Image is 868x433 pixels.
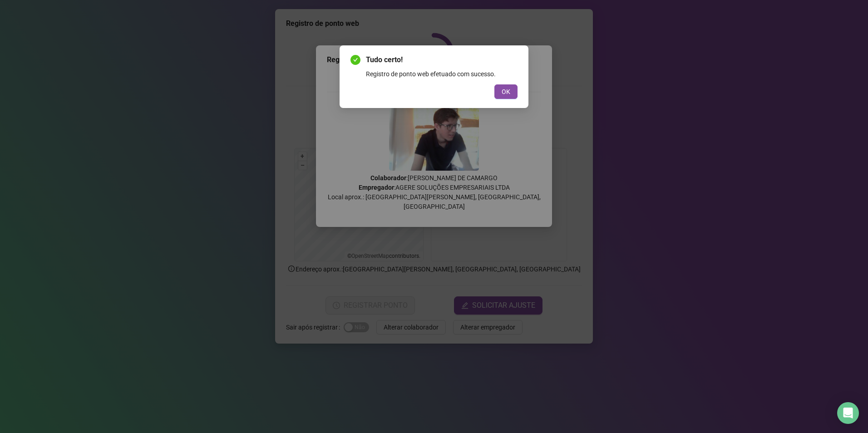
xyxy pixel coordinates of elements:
span: check-circle [350,55,360,65]
div: Registro de ponto web efetuado com sucesso. [366,69,518,79]
div: Open Intercom Messenger [837,402,859,424]
button: OK [494,84,518,99]
span: Tudo certo! [366,54,518,65]
span: OK [502,87,510,97]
